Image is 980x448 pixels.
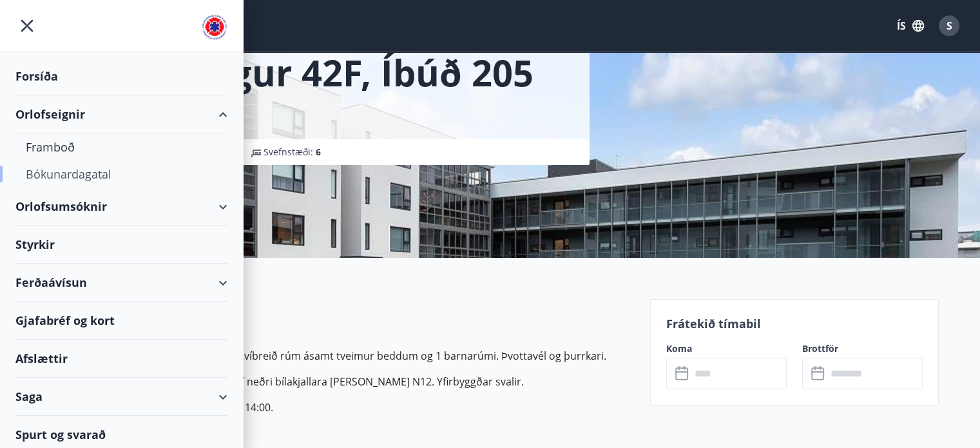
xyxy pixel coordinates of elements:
[316,146,321,158] span: 6
[946,19,952,33] span: S
[42,400,635,415] p: Brottfarartími er kl. 13:00. Komutími er kl. 14:00.
[264,146,321,159] span: Svefnstæði :
[15,226,227,264] div: Styrkir
[934,10,965,41] button: S
[15,188,227,226] div: Orlofsumsóknir
[15,14,39,37] button: menu
[26,161,217,188] div: Bókunardagatal
[15,302,227,340] div: Gjafabréf og kort
[15,378,227,416] div: Saga
[15,57,227,95] div: Forsíða
[15,95,227,133] div: Orlofseignir
[42,304,635,333] h2: Upplýsingar
[26,133,217,161] div: Framboð
[802,342,923,355] label: Brottför
[666,315,923,332] p: Frátekið tímabil
[202,14,227,40] img: union_logo
[42,425,635,441] p: Nespresso kaffivél er í íbúðinn
[42,348,635,364] p: Íbúð með tveimur svefnherbergjum. Tvö tvíbreið rúm ásamt tveimur beddum og 1 barnarúmi. Þvottavél...
[666,342,787,355] label: Koma
[15,340,227,378] div: Afslættir
[15,264,227,302] div: Ferðaávísun
[890,14,931,37] button: ÍS
[42,374,635,389] p: Íbúðin er á 2.hæð í lyftuhúsi ásamt stæði í neðri bílakjallara [PERSON_NAME] N12. Yfirbyggðar sva...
